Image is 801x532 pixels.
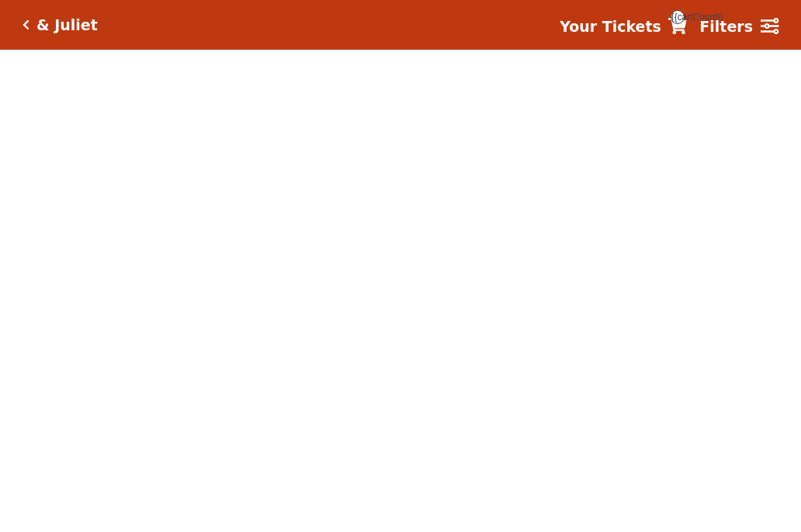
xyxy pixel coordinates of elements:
[671,10,685,24] span: {{cartCount}}
[560,18,661,35] strong: Your Tickets
[699,16,778,38] a: Filters
[36,16,98,34] h5: & Juliet
[23,19,29,30] a: Click here to go back to filters
[699,18,753,35] strong: Filters
[560,16,687,38] a: Your Tickets {{cartCount}}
